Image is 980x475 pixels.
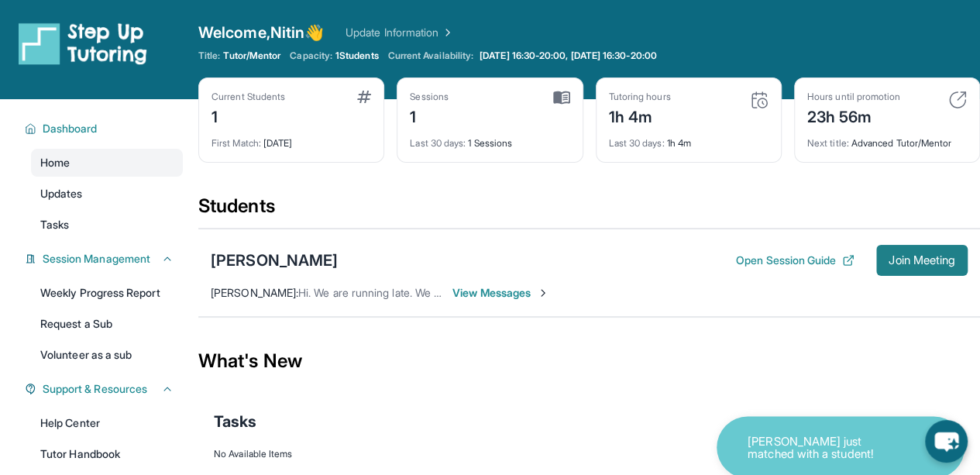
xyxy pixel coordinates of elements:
[43,381,147,397] span: Support & Resources
[609,137,665,149] span: Last 30 days :
[19,22,147,65] img: logo
[388,50,473,62] span: Current Availability:
[480,50,657,62] span: [DATE] 16:30-20:00, [DATE] 16:30-20:00
[31,279,183,307] a: Weekly Progress Report
[290,50,332,62] span: Capacity:
[198,22,324,43] span: Welcome, Nitin 👋
[925,420,968,463] button: chat-button
[198,327,980,395] div: What's New
[335,50,379,62] span: 1 Students
[31,440,183,468] a: Tutor Handbook
[410,128,569,150] div: 1 Sessions
[807,128,967,150] div: Advanced Tutor/Mentor
[609,128,769,150] div: 1h 4m
[36,381,174,397] button: Support & Resources
[553,91,570,105] img: card
[876,245,968,276] button: Join Meeting
[211,137,261,149] span: First Match :
[346,25,454,40] a: Update Information
[807,103,900,128] div: 23h 56m
[211,250,338,271] div: [PERSON_NAME]
[750,91,769,109] img: card
[357,91,371,103] img: card
[807,91,900,103] div: Hours until promotion
[537,287,549,299] img: Chevron-Right
[211,91,285,103] div: Current Students
[889,256,955,265] span: Join Meeting
[211,128,371,150] div: [DATE]
[298,286,559,299] span: Hi. We are running late. We will be logged on by 5:40
[31,310,183,338] a: Request a Sub
[36,251,174,267] button: Session Management
[31,341,183,369] a: Volunteer as a sub
[31,409,183,437] a: Help Center
[609,103,671,128] div: 1h 4m
[609,91,671,103] div: Tutoring hours
[198,50,220,62] span: Title:
[31,211,183,239] a: Tasks
[476,50,660,62] a: [DATE] 16:30-20:00, [DATE] 16:30-20:00
[31,149,183,177] a: Home
[410,103,449,128] div: 1
[211,286,298,299] span: [PERSON_NAME] :
[807,137,849,149] span: Next title :
[31,180,183,208] a: Updates
[43,251,150,267] span: Session Management
[40,155,70,170] span: Home
[43,121,98,136] span: Dashboard
[214,411,256,432] span: Tasks
[223,50,280,62] span: Tutor/Mentor
[214,448,965,460] div: No Available Items
[198,194,980,228] div: Students
[452,285,549,301] span: View Messages
[211,103,285,128] div: 1
[36,121,174,136] button: Dashboard
[736,253,854,268] button: Open Session Guide
[410,91,449,103] div: Sessions
[438,25,454,40] img: Chevron Right
[410,137,466,149] span: Last 30 days :
[40,217,69,232] span: Tasks
[948,91,967,109] img: card
[40,186,83,201] span: Updates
